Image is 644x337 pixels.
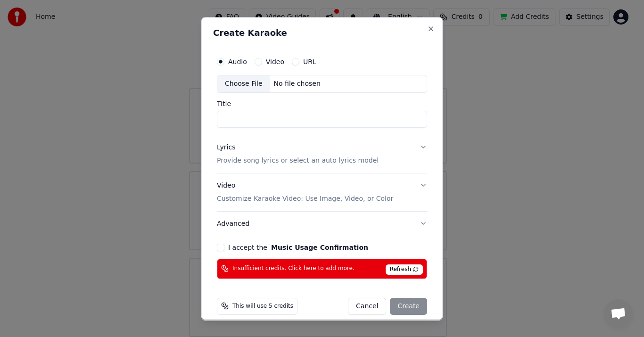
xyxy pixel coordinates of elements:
button: Cancel [348,298,386,315]
div: Choose File [217,75,270,92]
span: Refresh [386,264,423,275]
p: Provide song lyrics or select an auto lyrics model [217,156,379,165]
label: Audio [228,58,247,65]
p: Customize Karaoke Video: Use Image, Video, or Color [217,194,393,204]
button: I accept the [271,244,368,251]
label: Video [266,58,284,65]
div: Video [217,181,393,204]
label: URL [303,58,316,65]
button: VideoCustomize Karaoke Video: Use Image, Video, or Color [217,173,427,211]
div: Lyrics [217,143,235,152]
label: Title [217,100,427,107]
button: Advanced [217,212,427,236]
button: LyricsProvide song lyrics or select an auto lyrics model [217,135,427,173]
label: I accept the [228,244,368,251]
div: No file chosen [270,79,324,89]
span: This will use 5 credits [232,303,293,310]
span: Insufficient credits. Click here to add more. [232,265,355,272]
h2: Create Karaoke [213,29,431,37]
